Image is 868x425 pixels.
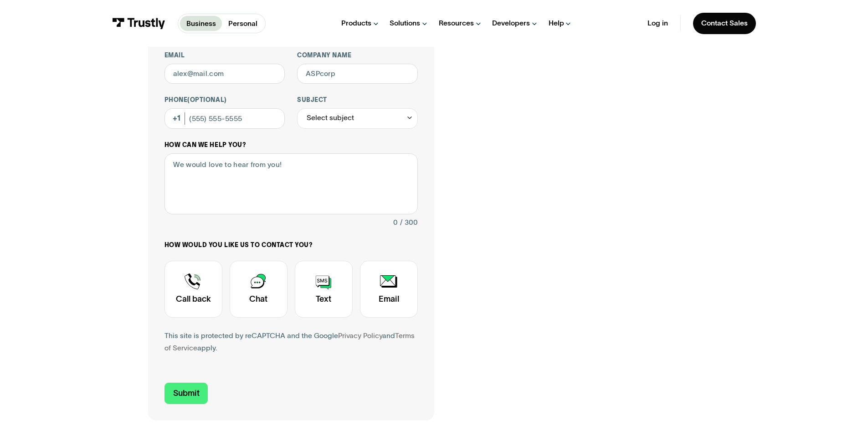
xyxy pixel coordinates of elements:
div: Help [549,19,564,28]
a: Privacy Policy [338,332,382,339]
label: Company name [297,51,418,60]
label: Email [164,51,285,60]
a: Personal [222,16,263,31]
label: How would you like us to contact you? [164,241,418,249]
a: Log in [647,19,668,28]
a: Contact Sales [693,13,756,34]
div: This site is protected by reCAPTCHA and the Google and apply. [164,330,418,354]
label: Subject [297,96,418,104]
div: Contact Sales [701,19,748,28]
input: Submit [164,383,208,404]
img: Trustly Logo [112,18,165,29]
form: Contact Trustly Support [164,6,418,404]
p: Business [186,18,216,29]
div: / 300 [400,217,418,229]
input: (555) 555-5555 [164,108,285,129]
div: Resources [439,19,474,28]
div: Solutions [390,19,420,28]
a: Business [180,16,222,31]
label: Phone [164,96,285,104]
div: 0 [393,217,398,229]
span: (Optional) [187,96,226,103]
input: alex@mail.com [164,64,285,84]
p: Personal [228,18,257,29]
div: Select subject [307,112,354,124]
div: Products [341,19,371,28]
input: ASPcorp [297,64,418,84]
label: How can we help you? [164,141,418,149]
div: Select subject [297,108,418,129]
a: Terms of Service [164,332,415,352]
div: Developers [492,19,530,28]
